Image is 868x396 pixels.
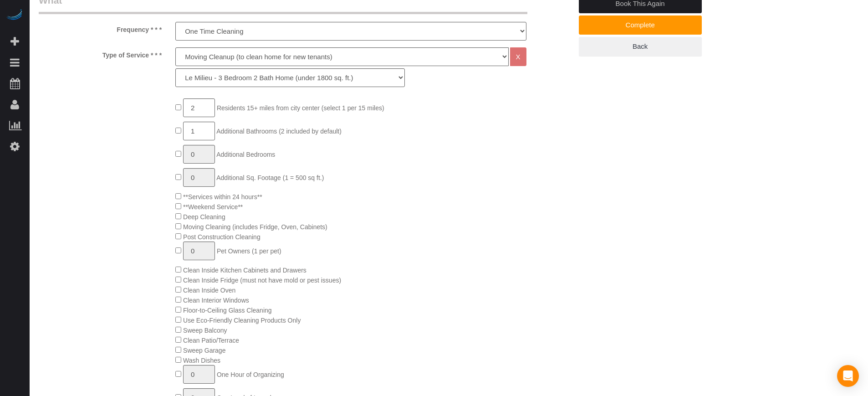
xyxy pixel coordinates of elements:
[837,365,859,387] div: Open Intercom Messenger
[217,371,284,378] span: One Hour of Organizing
[183,337,239,344] span: Clean Patio/Terrace
[183,317,301,324] span: Use Eco-Friendly Cleaning Products Only
[183,223,327,231] span: Moving Cleaning (includes Fridge, Oven, Cabinets)
[216,151,275,158] span: Additional Bedrooms
[216,174,324,181] span: Additional Sq. Footage (1 = 500 sq ft.)
[183,347,225,354] span: Sweep Garage
[183,267,306,274] span: Clean Inside Kitchen Cabinets and Drawers
[183,233,260,241] span: Post Construction Cleaning
[32,22,168,34] label: Frequency * * *
[183,287,235,294] span: Clean Inside Oven
[183,327,227,334] span: Sweep Balcony
[183,193,262,201] span: **Services within 24 hours**
[32,47,168,60] label: Type of Service * * *
[217,104,384,112] span: Residents 15+ miles from city center (select 1 per 15 miles)
[183,277,341,284] span: Clean Inside Fridge (must not have mold or pest issues)
[183,297,249,304] span: Clean Interior Windows
[183,307,272,314] span: Floor-to-Ceiling Glass Cleaning
[5,9,24,22] img: Automaid Logo
[579,37,702,56] a: Back
[216,128,342,135] span: Additional Bathrooms (2 included by default)
[183,357,220,364] span: Wash Dishes
[217,247,281,255] span: Pet Owners (1 per pet)
[579,15,702,35] a: Complete
[183,213,225,221] span: Deep Cleaning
